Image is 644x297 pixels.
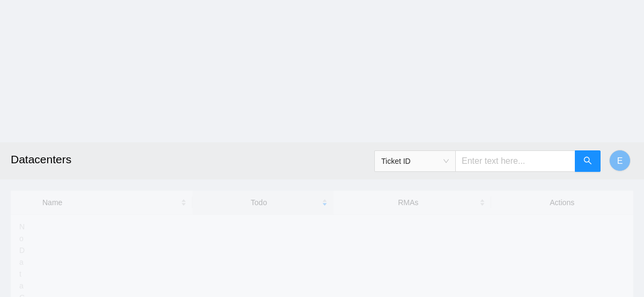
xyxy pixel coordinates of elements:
[583,156,592,166] span: search
[381,153,449,169] span: Ticket ID
[609,150,631,171] button: E
[455,150,575,172] input: Enter text here...
[11,142,447,177] h2: Datacenters
[575,150,601,172] button: search
[617,154,623,168] span: E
